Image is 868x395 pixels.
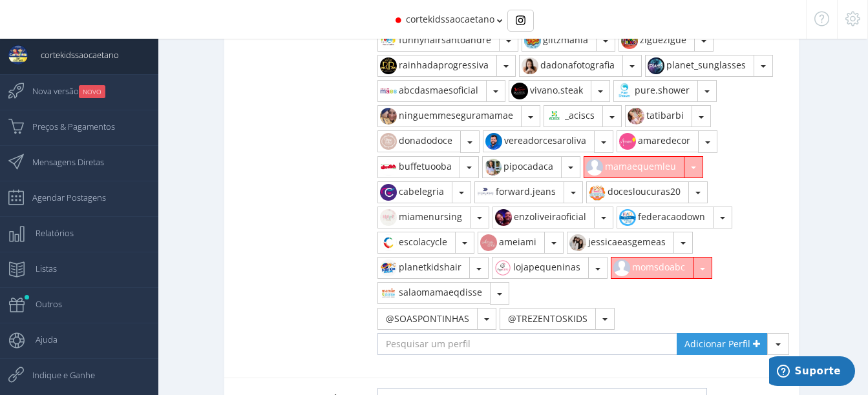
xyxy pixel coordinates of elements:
img: 533111510_18171236077356070_533064552764169483_n.jpg [617,207,638,228]
small: NOVO [79,85,105,98]
img: 482771816_642124041697724_7769744265604932964_n.jpg [475,182,496,203]
button: amaredecor [617,130,699,152]
button: docesloucuras20 [586,181,689,203]
button: rainhadaprogressiva [377,55,497,77]
button: ninguemmeseguramamae [377,105,522,127]
button: federacaodown [617,207,714,228]
img: 117945846_1103932093336175_8598205854644262335_n.jpg [587,182,608,203]
span: Adicionar Perfil [684,338,750,350]
button: miamenursing [377,207,471,228]
div: Basic example [507,10,534,32]
span: cortekidssaocaetano [28,39,119,71]
button: _aciscs [544,105,603,127]
button: funnyhairsantoandre [377,30,500,52]
img: 128077620_377602523325123_7845921548757435860_n.jpg [378,207,399,228]
img: User Image [8,45,28,65]
button: pipocadaca [482,156,562,178]
button: forward.jeans [474,181,564,203]
img: 464501351_354370017704409_1625012337617490527_n.jpg [378,131,399,152]
img: 444586004_1122134325727036_4551640112711085469_n.jpg [378,182,399,203]
img: 39915876_488243978359031_4636576835671425024_n.jpg [478,232,499,253]
button: donadodoce [377,130,461,152]
button: cabelegria [377,181,452,203]
span: Indique e Ganhe [19,359,95,391]
button: tatibarbi [625,105,692,127]
img: 404274841_226748263774011_5226112030827771308_n.jpg [522,30,543,51]
img: 271336522_1313220469142448_8588718932368895062_n.jpg [619,30,640,51]
img: 420330180_394708263051413_1603810517508230248_n.jpg [492,258,513,278]
button: lojapequeninas [492,257,589,279]
img: 109519132_742635266277853_6469585681349702161_n.jpg [378,157,399,177]
img: 27893136_2006911599569839_7651324301831831552_n.jpg [617,131,638,152]
button: escolacycle [377,232,456,254]
span: Preços & Pagamentos [19,110,115,143]
button: vivano.steak [509,80,591,102]
img: Instagram_simple_icon.svg [516,15,525,25]
button: ameiami [478,232,545,254]
img: default_instagram_user.jpg [584,157,605,177]
span: Agendar Postagens [19,181,106,214]
button: glitzmania [522,30,597,52]
img: 480871559_1776018553188525_5668464136485052799_n.jpg [626,106,646,127]
span: Nova versão [19,75,105,107]
span: Mensagens Diretas [19,146,104,178]
a: Adicionar Perfil [677,333,768,355]
button: planetkidshair [377,257,470,279]
img: 552936982_18062322923593883_545408367674414000_n.jpg [378,258,399,278]
button: jessicaeasgemeas [567,232,674,254]
span: cortekidssaocaetano [406,13,494,25]
button: mamaequemleu [584,156,684,178]
button: @TREZENTOSKIDS [500,308,596,330]
img: 405554458_1827780931005167_518520832442418432_n.jpg [544,106,565,127]
img: 361718850_792051609368909_2837885713981889125_n.jpg [520,56,540,76]
img: 323809145_845821903303426_1060114719887971115_n.jpg [378,232,399,253]
button: vereadorcesaroliva [483,130,595,152]
img: 447733150_3443014222665693_5297812940655723340_n.jpg [378,106,399,127]
input: Pesquisar um perfil [377,333,677,355]
img: 465599680_1565367584080680_9219471507660990639_n.jpg [614,81,635,101]
img: 323596204_165096239575363_3167327464889889991_n.jpg [378,30,399,51]
img: 469631574_1114286229894260_5066770167507012428_n.jpg [493,207,514,228]
img: 464967980_2270092143355742_1015451901241381474_n.jpg [483,131,504,152]
img: 439727390_1156039058918915_2736957768629729611_n.jpg [567,232,588,253]
button: pure.shower [613,80,698,102]
img: default_instagram_user.jpg [611,258,632,278]
button: ziguezigue [619,30,695,52]
img: 155049810_2835748540028226_7804900327594584965_n.jpg [378,81,399,101]
span: Relatórios [23,217,74,249]
span: Listas [23,252,57,285]
button: @SOASPONTINHAS [377,308,478,330]
img: 521102823_18524604355035894_7477098787791357315_n.jpg [646,56,666,76]
button: momsdoabc [611,257,693,279]
button: enzoliveiraoficial [492,207,595,228]
button: dadonafotografia [519,55,623,77]
button: abcdasmaesoficial [377,80,487,102]
button: planet_sunglasses [645,55,754,77]
img: 279946442_714474796391232_1523280104060371856_n.jpg [509,81,530,101]
img: 427129221_770266798342780_4774146037741564138_n.jpg [483,157,503,177]
span: Outros [23,288,62,320]
button: salaomamaeqdisse [377,282,491,304]
span: Ajuda [23,323,58,356]
iframe: Abre um widget para que você possa encontrar mais informações [769,356,855,389]
img: 305066998_598143188468370_7618159868168061915_n.jpg [378,283,399,303]
img: 341918188_758181385808545_55228533469947778_n.jpg [378,56,399,76]
button: buffetuooba [377,156,460,178]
